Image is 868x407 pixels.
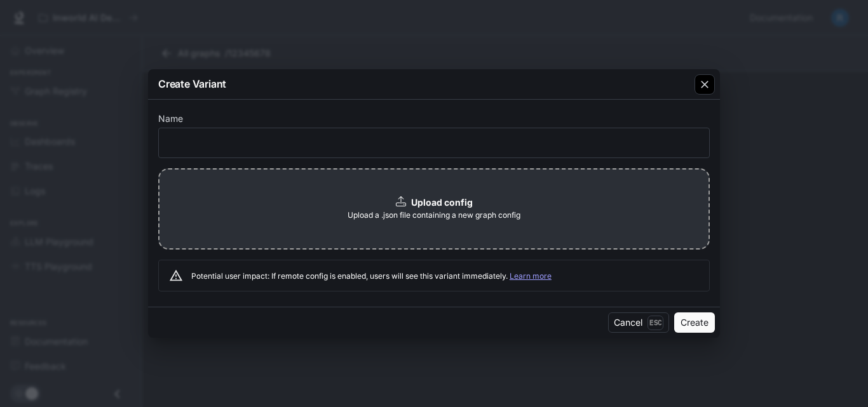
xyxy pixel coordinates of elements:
[158,76,226,91] p: Create Variant
[674,312,715,333] button: Create
[411,197,473,208] b: Upload config
[648,316,663,330] p: Esc
[191,271,552,281] span: Potential user impact: If remote config is enabled, users will see this variant immediately.
[510,271,552,281] a: Learn more
[608,312,669,333] button: CancelEsc
[348,209,520,222] span: Upload a .json file containing a new graph config
[158,114,183,123] p: Name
